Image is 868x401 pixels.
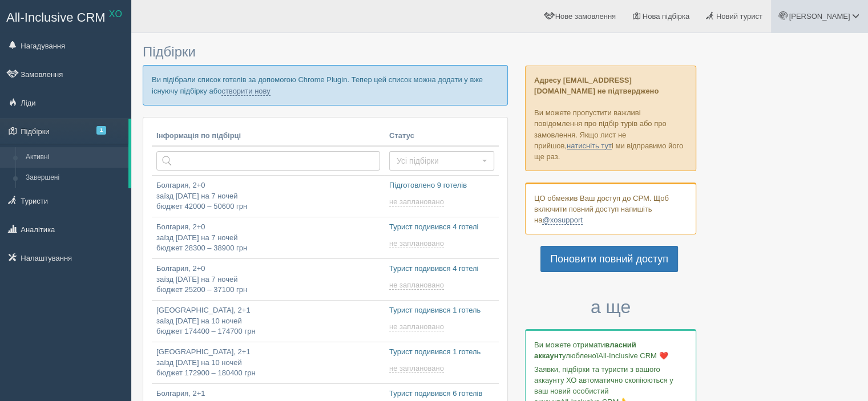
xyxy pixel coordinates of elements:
[643,12,690,21] span: Нова підбірка
[6,10,106,25] span: All-Inclusive CRM
[385,126,499,147] th: Статус
[143,65,508,105] p: Ви підібрали список готелів за допомогою Chrome Plugin. Тепер цей список можна додати у вже існую...
[534,76,659,95] b: Адресу [EMAIL_ADDRESS][DOMAIN_NAME] не підтверджено
[389,197,446,206] a: не заплановано
[143,44,196,59] span: Підбірки
[389,322,446,331] a: не заплановано
[21,147,128,168] a: Активні
[389,322,444,331] span: не заплановано
[152,126,385,147] th: Інформація по підбірці
[221,87,270,96] a: створити нову
[156,347,380,379] p: [GEOGRAPHIC_DATA], 2+1 заїзд [DATE] на 10 ночей бюджет 172900 – 180400 грн
[389,364,446,373] a: не заплановано
[567,141,612,150] a: натисніть тут
[716,12,762,21] span: Новий турист
[540,246,678,272] a: Поновити повний доступ
[156,305,380,337] p: [GEOGRAPHIC_DATA], 2+1 заїзд [DATE] на 10 ночей бюджет 174400 – 174700 грн
[598,351,668,360] span: All-Inclusive CRM ❤️
[389,347,494,358] p: Турист подивився 1 готель
[397,155,479,167] span: Усі підбірки
[534,339,687,361] p: Ви можете отримати улюбленої
[156,151,380,171] input: Пошук за країною або туристом
[389,239,446,248] a: не заплановано
[389,281,444,290] span: не заплановано
[525,297,696,317] h3: а ще
[389,180,494,191] p: Підготовлено 9 готелів
[152,342,385,383] a: [GEOGRAPHIC_DATA], 2+1заїзд [DATE] на 10 ночейбюджет 172900 – 180400 грн
[525,66,696,171] p: Ви можете пропустити важливі повідомлення про підбір турів або про замовлення. Якщо лист не прийш...
[152,176,385,217] a: Болгария, 2+0заїзд [DATE] на 7 ночейбюджет 42000 – 50600 грн
[789,12,850,21] span: [PERSON_NAME]
[152,217,385,258] a: Болгария, 2+0заїзд [DATE] на 7 ночейбюджет 28300 – 38900 грн
[542,216,582,225] a: @xosupport
[152,259,385,300] a: Болгария, 2+0заїзд [DATE] на 7 ночейбюджет 25200 – 37100 грн
[109,9,122,19] sup: XO
[555,12,616,21] span: Нове замовлення
[96,126,106,135] span: 1
[389,388,494,399] p: Турист подивився 6 готелів
[152,301,385,342] a: [GEOGRAPHIC_DATA], 2+1заїзд [DATE] на 10 ночейбюджет 174400 – 174700 грн
[389,281,446,290] a: не заплановано
[156,222,380,254] p: Болгария, 2+0 заїзд [DATE] на 7 ночей бюджет 28300 – 38900 грн
[389,197,444,206] span: не заплановано
[21,168,128,188] a: Завершені
[1,1,131,32] a: All-Inclusive CRM XO
[156,180,380,212] p: Болгария, 2+0 заїзд [DATE] на 7 ночей бюджет 42000 – 50600 грн
[389,151,494,171] button: Усі підбірки
[534,341,636,360] b: власний аккаунт
[389,239,444,248] span: не заплановано
[389,364,444,373] span: не заплановано
[525,183,696,234] div: ЦО обмежив Ваш доступ до СРМ. Щоб включити повний доступ напишіть на
[389,222,494,233] p: Турист подивився 4 готелі
[389,305,494,316] p: Турист подивився 1 готель
[156,264,380,295] p: Болгария, 2+0 заїзд [DATE] на 7 ночей бюджет 25200 – 37100 грн
[389,264,494,274] p: Турист подивився 4 готелі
